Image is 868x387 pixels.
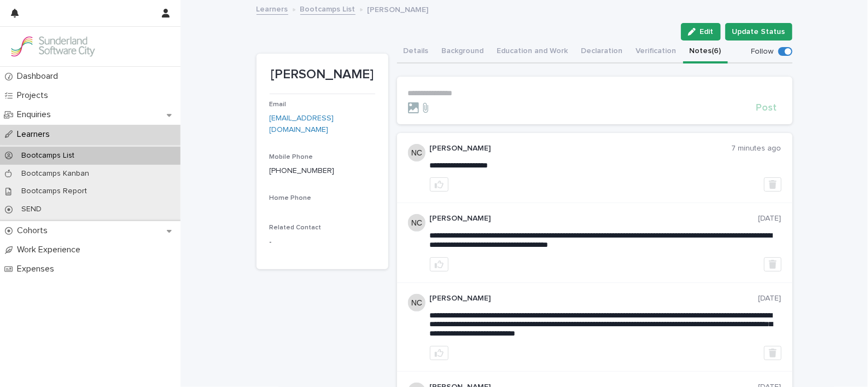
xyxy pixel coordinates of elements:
p: Dashboard [13,71,67,82]
p: Bootcamps List [13,151,83,160]
a: [EMAIL_ADDRESS][DOMAIN_NAME] [270,114,334,134]
a: Bootcamps List [300,2,356,15]
span: Email [270,101,287,108]
button: Verification [630,41,683,63]
p: Projects [13,90,57,101]
span: Mobile Phone [270,154,313,160]
span: Home Phone [270,195,312,201]
p: Bootcamps Report [13,187,96,196]
button: Edit [681,23,721,41]
p: Learners [13,129,59,140]
p: - [270,236,375,248]
button: like this post [430,346,448,360]
button: Background [435,41,491,63]
button: Declaration [575,41,630,63]
span: Related Contact [270,224,322,231]
p: [DATE] [759,214,782,223]
button: like this post [430,257,448,272]
button: Update Status [725,23,793,41]
a: Learners [257,2,288,15]
p: [PERSON_NAME] [430,214,759,223]
span: Post [756,103,777,113]
button: Details [397,41,435,63]
button: Delete post [764,257,782,272]
p: [PERSON_NAME] [430,144,732,153]
img: GVzBcg19RCOYju8xzymn [9,36,96,57]
p: [PERSON_NAME] [368,3,429,15]
p: Cohorts [13,226,56,236]
a: [PHONE_NUMBER] [270,167,335,175]
span: Update Status [732,26,785,37]
p: [DATE] [759,294,782,303]
button: like this post [430,177,448,192]
button: Delete post [764,177,782,192]
p: Expenses [13,264,63,274]
button: Post [752,103,782,113]
p: Work Experience [13,245,89,255]
p: [PERSON_NAME] [430,294,759,303]
span: Edit [700,28,714,36]
button: Delete post [764,346,782,360]
p: [PERSON_NAME] [270,67,375,83]
p: Bootcamps Kanban [13,169,98,178]
p: 7 minutes ago [732,144,782,153]
button: Education and Work [491,41,575,63]
p: SEND [13,205,50,214]
p: Follow [752,47,774,56]
p: Enquiries [13,109,60,120]
button: Notes (6) [683,41,728,63]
